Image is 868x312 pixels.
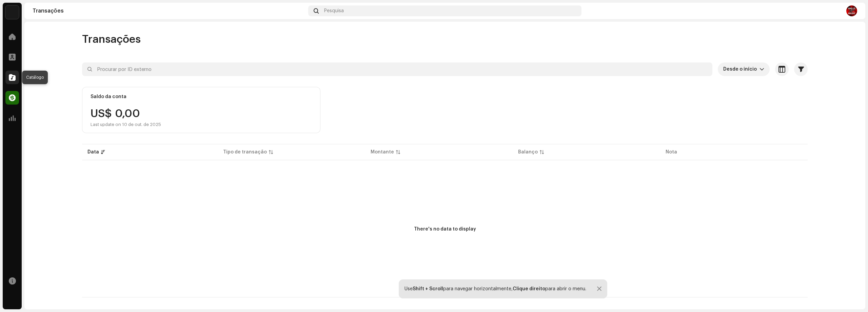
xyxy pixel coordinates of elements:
[91,94,126,99] div: Saldo da conta
[414,226,476,233] div: There's no data to display
[5,5,19,19] img: 730b9dfe-18b5-4111-b483-f30b0c182d82
[513,287,545,291] strong: Clique direito
[759,62,764,76] div: dropdown trigger
[723,62,759,76] span: Desde o início
[33,8,305,14] div: Transações
[91,122,161,127] div: Last update on 10 de out. de 2025
[82,62,712,76] input: Procurar por ID externo
[82,33,141,46] span: Transações
[405,286,586,292] div: Use para navegar horizontalmente, para abrir o menu.
[413,287,443,291] strong: Shift + Scroll
[324,8,344,14] span: Pesquisa
[846,5,857,16] img: 7d8c42f1-ad64-41e3-a570-3a8caf97c81c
